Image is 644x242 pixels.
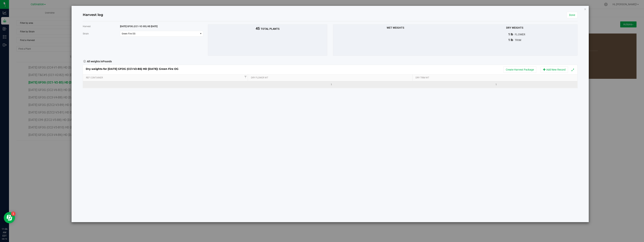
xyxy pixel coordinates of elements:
[508,33,513,36] span: 1 lb
[250,83,412,86] div: 1
[515,33,525,36] span: flower
[541,66,568,73] button: Add New Record
[86,76,243,79] a: Ref Container
[198,31,203,36] span: select
[83,32,89,35] span: Strain
[120,25,157,28] span: [DATE] GFOG (CC1-V2-B5) HD [DATE]
[503,66,536,73] button: Create Harvest Package
[515,39,521,42] span: trim
[508,38,513,42] span: 1 lb
[261,27,280,30] span: total plants
[122,32,194,35] span: Green Fire OG
[83,25,91,28] span: Harvest
[11,211,16,216] iframe: Resource center unread badge
[415,83,577,86] div: 1
[251,76,411,79] a: Dry Flower Wt
[243,74,248,79] a: Filter
[83,13,103,17] h4: Harvest log
[567,12,578,18] a: Done
[103,60,112,63] span: Pounds
[86,67,182,71] span: Dry weights for [DATE] GFOG (CC1-V2-B5) HD [DATE]: Green Fire OG
[570,67,575,72] button: Expand
[256,26,260,31] span: 45
[387,26,404,29] span: Wet Weights
[4,212,15,223] iframe: Resource center
[416,76,576,79] a: Dry Trim Wt
[506,26,523,29] span: Dry Weights
[87,59,112,63] strong: All weights in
